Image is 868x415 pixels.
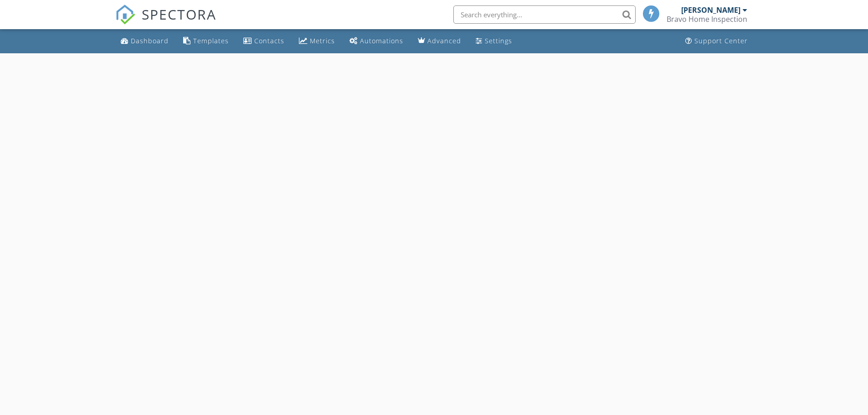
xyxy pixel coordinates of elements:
[453,5,636,24] input: Search everything...
[115,12,216,31] a: SPECTORA
[180,33,232,50] a: Templates
[427,36,461,45] div: Advanced
[682,33,751,50] a: Support Center
[142,5,216,24] span: SPECTORA
[193,36,229,45] div: Templates
[346,33,407,50] a: Automations (Basic)
[681,5,740,15] div: [PERSON_NAME]
[240,33,288,50] a: Contacts
[254,36,284,45] div: Contacts
[485,36,512,45] div: Settings
[472,33,516,50] a: Settings
[414,33,465,50] a: Advanced
[131,36,169,45] div: Dashboard
[360,36,403,45] div: Automations
[115,5,135,25] img: The Best Home Inspection Software - Spectora
[694,36,748,45] div: Support Center
[117,33,172,50] a: Dashboard
[310,36,335,45] div: Metrics
[667,15,747,24] div: Bravo Home Inspection
[295,33,339,50] a: Metrics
